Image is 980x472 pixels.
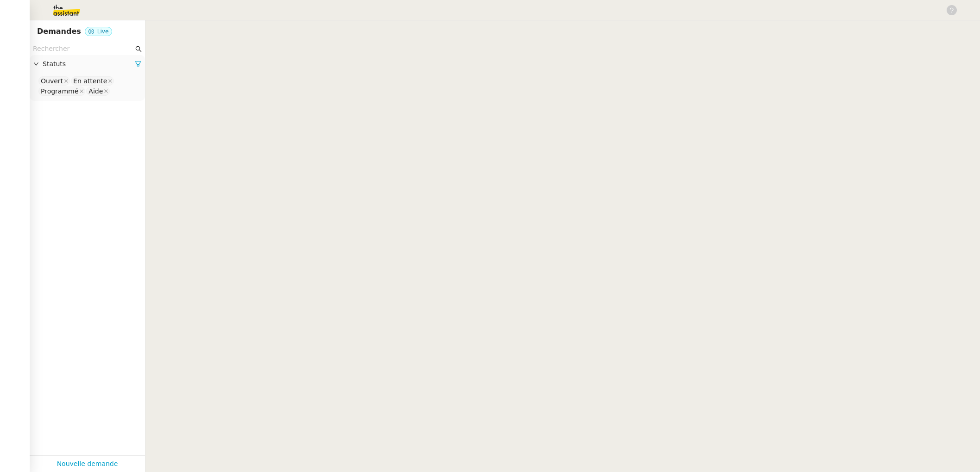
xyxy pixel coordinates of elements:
[89,87,103,95] div: Aide
[38,76,70,86] nz-select-item: Ouvert
[30,55,145,73] div: Statuts
[33,43,133,54] input: Rechercher
[41,77,63,85] div: Ouvert
[73,77,107,85] div: En attente
[97,28,109,35] span: Live
[37,25,81,38] nz-page-header-title: Demandes
[43,59,135,69] span: Statuts
[38,87,85,96] nz-select-item: Programmé
[57,459,118,469] a: Nouvelle demande
[86,87,110,96] nz-select-item: Aide
[41,87,78,95] div: Programmé
[71,76,114,86] nz-select-item: En attente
